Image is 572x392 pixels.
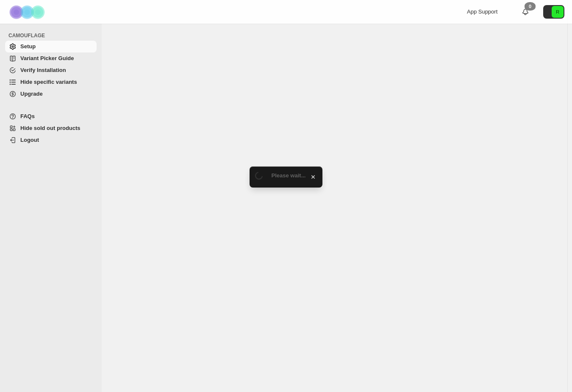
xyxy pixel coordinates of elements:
[543,5,564,19] button: Avatar with initials R
[7,0,49,24] img: Camouflage
[5,110,97,122] a: FAQs
[5,64,97,76] a: Verify Installation
[467,8,497,15] span: App Support
[556,9,559,14] text: R
[20,67,66,73] span: Verify Installation
[20,55,74,61] span: Variant Picker Guide
[552,6,564,18] span: Avatar with initials R
[20,137,39,143] span: Logout
[5,41,97,52] a: Setup
[20,79,77,85] span: Hide specific variants
[5,76,97,88] a: Hide specific variants
[20,43,36,50] span: Setup
[5,122,97,134] a: Hide sold out products
[521,8,530,16] a: 0
[5,88,97,100] a: Upgrade
[5,134,97,146] a: Logout
[525,2,536,11] div: 0
[272,172,306,179] span: Please wait...
[5,52,97,64] a: Variant Picker Guide
[20,113,35,119] span: FAQs
[20,91,43,97] span: Upgrade
[8,32,97,39] span: CAMOUFLAGE
[20,125,81,131] span: Hide sold out products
